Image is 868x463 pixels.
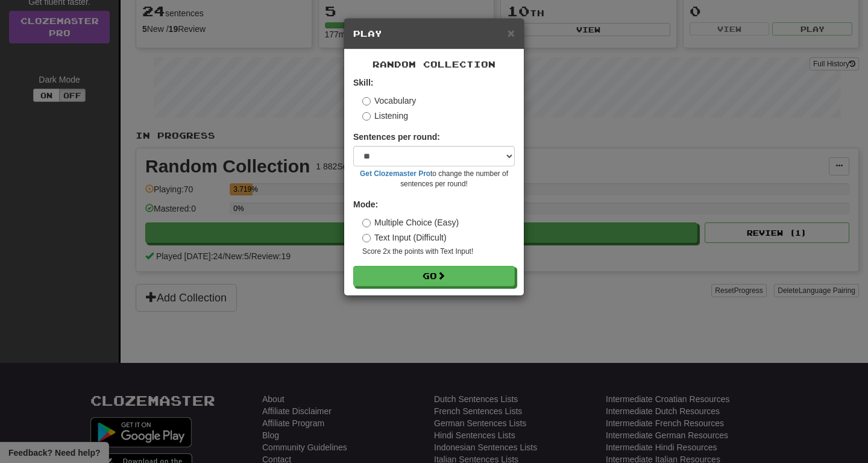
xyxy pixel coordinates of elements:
[362,95,416,107] label: Vocabulary
[373,59,495,69] span: Random Collection
[362,247,515,257] small: Score 2x the points with Text Input !
[353,169,515,189] small: to change the number of sentences per round!
[362,112,371,121] input: Listening
[353,78,373,87] strong: Skill:
[362,97,371,106] input: Vocabulary
[353,200,378,209] strong: Mode:
[508,26,515,40] span: ×
[362,110,408,122] label: Listening
[362,231,447,244] label: Text Input (Difficult)
[362,219,371,227] input: Multiple Choice (Easy)
[353,131,440,143] label: Sentences per round:
[353,28,515,40] h5: Play
[360,169,430,178] a: Get Clozemaster Pro
[362,216,459,228] label: Multiple Choice (Easy)
[508,27,515,39] button: Close
[362,234,371,242] input: Text Input (Difficult)
[353,266,515,286] button: Go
